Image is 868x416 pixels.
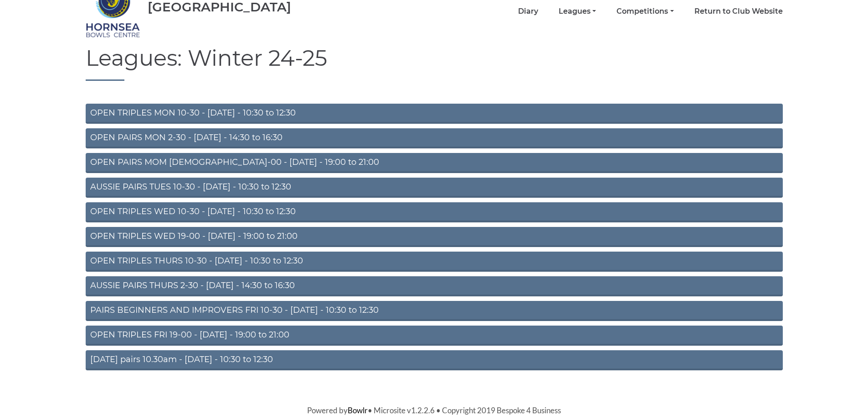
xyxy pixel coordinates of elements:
[348,405,368,415] a: Bowlr
[86,227,783,247] a: OPEN TRIPLES WED 19-00 - [DATE] - 19:00 to 21:00
[694,6,783,16] a: Return to Club Website
[86,46,783,81] h1: Leagues: Winter 24-25
[559,6,596,16] a: Leagues
[616,6,673,16] a: Competitions
[86,153,783,173] a: OPEN PAIRS MOM [DEMOGRAPHIC_DATA]-00 - [DATE] - 19:00 to 21:00
[518,6,538,16] a: Diary
[86,350,783,370] a: [DATE] pairs 10.30am - [DATE] - 10:30 to 12:30
[86,326,783,346] a: OPEN TRIPLES FRI 19-00 - [DATE] - 19:00 to 21:00
[86,202,783,222] a: OPEN TRIPLES WED 10-30 - [DATE] - 10:30 to 12:30
[86,252,783,272] a: OPEN TRIPLES THURS 10-30 - [DATE] - 10:30 to 12:30
[86,178,783,198] a: AUSSIE PAIRS TUES 10-30 - [DATE] - 10:30 to 12:30
[86,301,783,321] a: PAIRS BEGINNERS AND IMPROVERS FRI 10-30 - [DATE] - 10:30 to 12:30
[86,276,783,296] a: AUSSIE PAIRS THURS 2-30 - [DATE] - 14:30 to 16:30
[86,104,783,124] a: OPEN TRIPLES MON 10-30 - [DATE] - 10:30 to 12:30
[86,128,783,148] a: OPEN PAIRS MON 2-30 - [DATE] - 14:30 to 16:30
[307,405,561,415] span: Powered by • Microsite v1.2.2.6 • Copyright 2019 Bespoke 4 Business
